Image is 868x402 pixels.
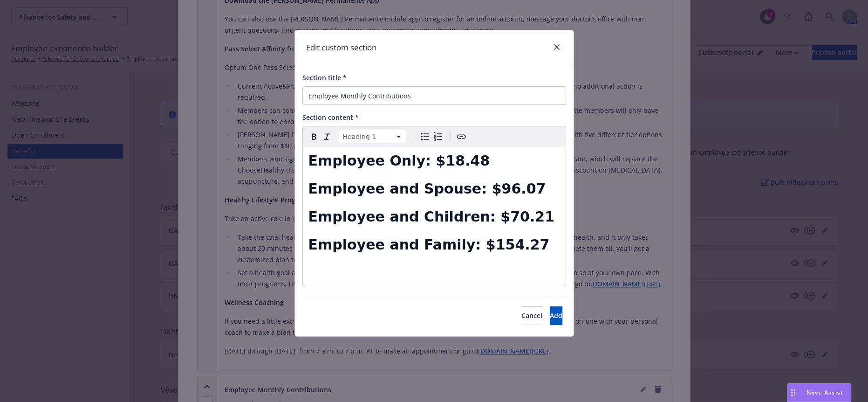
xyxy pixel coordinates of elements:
[431,130,444,143] button: Numbered list
[418,130,431,143] button: Bulleted list
[550,311,562,320] span: Add
[521,306,542,325] button: Cancel
[321,130,334,143] button: Italic
[787,384,799,402] div: Drag to move
[308,180,546,197] span: Employee and Spouse: $96.07
[339,130,406,143] button: Block type
[308,236,550,253] span: Employee and Family: $154.27
[308,208,554,225] span: Employee and Children: $70.21
[308,152,490,169] span: Employee Only: $18.48
[306,42,376,54] h1: Edit custom section
[302,113,359,122] span: Section content *
[302,73,347,82] span: Section title *
[551,42,562,53] a: close
[308,130,321,143] button: Bold
[455,130,468,143] button: Create link
[418,130,444,143] div: toggle group
[787,383,851,402] button: Nova Assist
[521,311,542,320] span: Cancel
[303,147,566,287] div: editable markdown
[806,388,843,396] span: Nova Assist
[550,306,562,325] button: Add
